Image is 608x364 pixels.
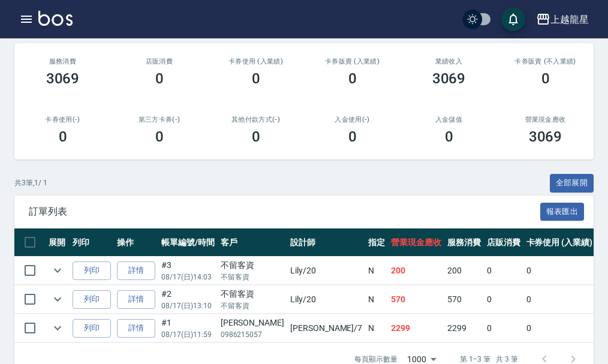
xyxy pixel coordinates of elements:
[511,58,579,65] h2: 卡券販賣 (不入業績)
[161,272,215,282] p: 08/17 (日) 14:03
[511,116,579,124] h2: 營業現金應收
[29,58,97,65] h3: 服務消費
[252,128,260,145] h3: 0
[365,257,388,285] td: N
[523,228,596,257] th: 卡券使用 (入業績)
[523,314,596,342] td: 0
[221,272,284,282] p: 不留客資
[531,7,594,32] button: 上越龍星
[365,285,388,314] td: N
[218,228,287,257] th: 客戶
[29,206,540,218] span: 訂單列表
[287,257,365,285] td: Lily /20
[484,314,523,342] td: 0
[541,70,550,87] h3: 0
[444,285,484,314] td: 570
[46,228,70,257] th: 展開
[252,70,260,87] h3: 0
[348,70,357,87] h3: 0
[287,314,365,342] td: [PERSON_NAME] /7
[388,257,444,285] td: 200
[444,314,484,342] td: 2299
[365,228,388,257] th: 指定
[221,288,284,300] div: 不留客資
[484,228,523,257] th: 店販消費
[529,128,562,145] h3: 3069
[523,285,596,314] td: 0
[415,58,483,65] h2: 業績收入
[73,261,111,280] button: 列印
[221,329,284,340] p: 0986215057
[540,205,585,216] a: 報表匯出
[117,261,155,280] a: 詳情
[222,116,290,124] h2: 其他付款方式(-)
[523,257,596,285] td: 0
[59,128,67,145] h3: 0
[73,319,111,338] button: 列印
[117,319,155,338] a: 詳情
[155,128,164,145] h3: 0
[432,70,466,87] h3: 3069
[38,11,73,26] img: Logo
[117,290,155,309] a: 詳情
[222,58,290,65] h2: 卡券使用 (入業績)
[161,300,215,311] p: 08/17 (日) 13:10
[550,174,594,192] button: 全部展開
[155,70,164,87] h3: 0
[444,228,484,257] th: 服務消費
[221,300,284,311] p: 不留客資
[49,319,67,337] button: expand row
[221,259,284,272] div: 不留客資
[415,116,483,124] h2: 入金儲值
[161,329,215,340] p: 08/17 (日) 11:59
[221,317,284,329] div: [PERSON_NAME]
[388,285,444,314] td: 570
[158,285,218,314] td: #2
[501,7,525,31] button: save
[287,285,365,314] td: Lily /20
[14,178,47,188] p: 共 3 筆, 1 / 1
[444,257,484,285] td: 200
[484,285,523,314] td: 0
[46,70,80,87] h3: 3069
[70,228,114,257] th: 列印
[287,228,365,257] th: 設計師
[125,58,193,65] h2: 店販消費
[484,257,523,285] td: 0
[158,257,218,285] td: #3
[29,116,97,124] h2: 卡券使用(-)
[73,290,111,309] button: 列印
[158,228,218,257] th: 帳單編號/時間
[318,116,386,124] h2: 入金使用(-)
[49,261,67,279] button: expand row
[158,314,218,342] td: #1
[388,314,444,342] td: 2299
[318,58,386,65] h2: 卡券販賣 (入業績)
[540,203,585,221] button: 報表匯出
[348,128,357,145] h3: 0
[388,228,444,257] th: 營業現金應收
[550,12,589,27] div: 上越龍星
[114,228,158,257] th: 操作
[365,314,388,342] td: N
[125,116,193,124] h2: 第三方卡券(-)
[49,290,67,308] button: expand row
[445,128,453,145] h3: 0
